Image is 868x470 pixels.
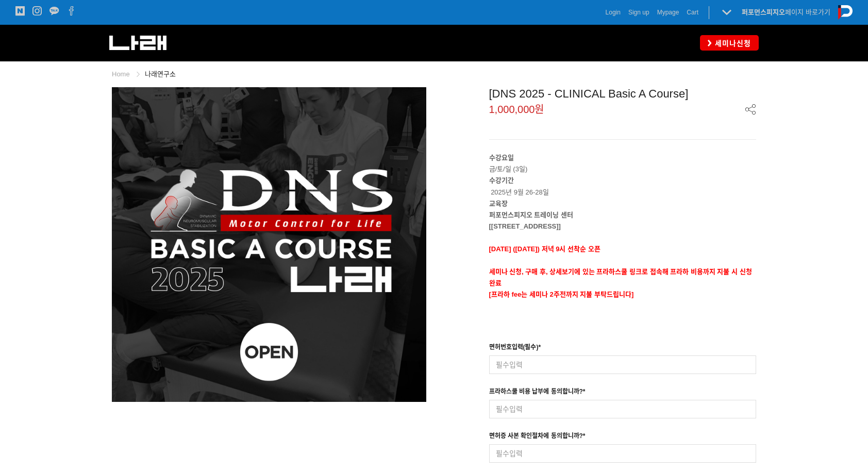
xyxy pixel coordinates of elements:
[145,70,176,78] a: 나래연구소
[489,400,757,418] input: 필수입력
[489,200,508,207] strong: 교육장
[489,154,514,161] strong: 수강요일
[489,176,514,184] strong: 수강기간
[742,8,830,16] a: 퍼포먼스피지오페이지 바로가기
[712,38,751,48] span: 세미나신청
[112,70,130,78] a: Home
[489,245,600,253] span: [DATE] ([DATE]) 저녁 9시 선착순 오픈
[489,355,757,374] input: 필수입력
[489,444,757,463] input: 필수입력
[742,8,785,16] strong: 퍼포먼스피지오
[489,290,634,298] span: [프라하 fee는 세미나 2주전까지 지불 부탁드립니다]
[606,7,621,18] a: Login
[657,7,679,18] a: Mypage
[489,87,757,101] div: [DNS 2025 - CLINICAL Basic A Course]
[489,342,541,355] div: 면허번호입력(필수)
[687,7,698,18] a: Cart
[489,268,752,287] strong: 세미나 신청, 구매 후, 상세보기에 있는 프라하스쿨 링크로 접속해 프라하 비용까지 지불 시 신청완료
[489,104,544,115] span: 1,000,000원
[489,152,757,175] p: 금/토/일 (3일)
[489,386,586,400] div: 프라하스쿨 비용 납부에 동의합니까?
[700,35,759,50] a: 세미나신청
[628,7,649,18] a: Sign up
[489,431,586,444] div: 면허증 사본 확인절차에 동의합니까?
[489,175,757,198] p: 2025년 9월 26-28일
[489,222,561,230] strong: [[STREET_ADDRESS]]
[489,211,573,219] strong: 퍼포먼스피지오 트레이닝 센터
